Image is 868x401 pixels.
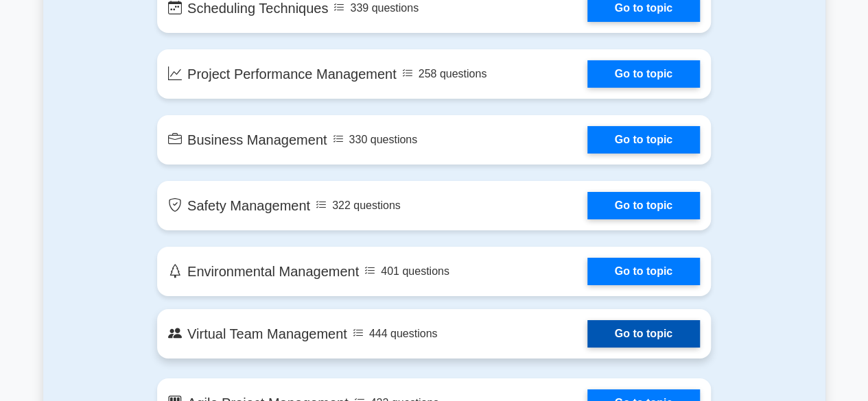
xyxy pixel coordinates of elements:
a: Go to topic [587,126,700,154]
a: Go to topic [587,192,700,219]
a: Go to topic [587,60,700,88]
a: Go to topic [587,320,700,348]
a: Go to topic [587,258,700,285]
